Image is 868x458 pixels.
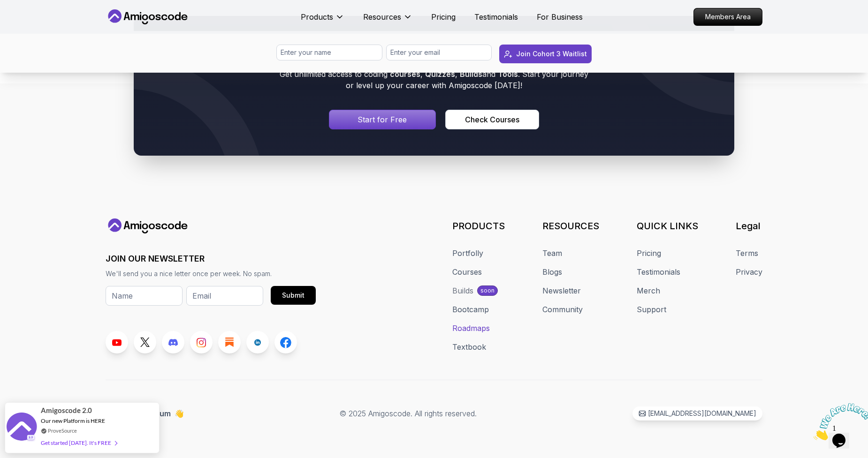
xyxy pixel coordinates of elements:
a: Testimonials [637,266,680,278]
div: Get started [DATE]. It's FREE [41,437,117,448]
a: Twitter link [134,331,156,353]
span: Quizzes [425,69,455,79]
a: Instagram link [190,331,213,353]
a: Pricing [637,248,661,259]
a: Courses page [445,110,539,129]
a: Merch [637,285,660,296]
button: Products [301,11,344,30]
p: [EMAIL_ADDRESS][DOMAIN_NAME] [648,409,756,418]
span: courses [390,69,420,79]
p: Products [301,11,333,23]
a: Members Area [693,8,762,26]
input: Email [186,286,263,306]
a: LinkedIn link [246,331,269,353]
button: Submit [271,286,316,305]
div: Submit [282,291,305,300]
span: Amigoscode 2.0 [41,405,92,416]
h3: QUICK LINKS [637,219,698,233]
a: Facebook link [274,331,297,353]
span: 👋 [173,406,187,421]
iframe: chat widget [810,399,868,444]
a: Pricing [431,11,456,23]
button: Resources [363,11,412,30]
a: Youtube link [106,331,128,353]
p: Get unlimited access to coding , , and . Start your journey or level up your career with Amigosco... [276,68,592,91]
p: © 2025 Amigoscode. All rights reserved. [340,408,477,419]
span: Builds [460,69,482,79]
span: 1 [4,4,8,12]
h3: PRODUCTS [452,219,505,233]
a: Bootcamp [452,304,489,315]
a: Discord link [162,331,184,353]
a: Terms [736,248,758,259]
div: Builds [452,285,473,296]
span: Our new Platform is HERE [41,417,105,424]
a: Blogs [542,266,562,278]
h3: JOIN OUR NEWSLETTER [106,252,316,265]
img: provesource social proof notification image [7,413,37,443]
p: soon [480,287,495,294]
a: Community [542,304,583,315]
a: Testimonials [474,11,518,23]
p: Members Area [694,8,762,25]
a: Portfolly [452,248,483,259]
p: We'll send you a nice letter once per week. No spam. [106,269,316,278]
a: Privacy [736,266,762,278]
h3: Legal [736,219,762,233]
p: Assalamualaikum [106,408,184,419]
span: Tools [498,69,518,79]
div: Check Courses [465,114,519,125]
a: Team [542,248,562,259]
p: Resources [363,11,401,23]
a: Blog link [218,331,241,353]
a: Textbook [452,341,486,353]
img: Chat attention grabber [4,4,62,41]
a: For Business [537,11,583,23]
a: Courses [452,266,482,278]
h3: RESOURCES [542,219,599,233]
a: ProveSource [48,427,77,435]
a: [EMAIL_ADDRESS][DOMAIN_NAME] [632,406,762,420]
input: Name [106,286,183,306]
p: Start for Free [358,114,407,125]
a: Support [637,304,666,315]
a: Roadmaps [452,323,490,334]
a: Newsletter [542,285,581,296]
button: Check Courses [445,110,539,129]
a: Signin page [329,110,436,129]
